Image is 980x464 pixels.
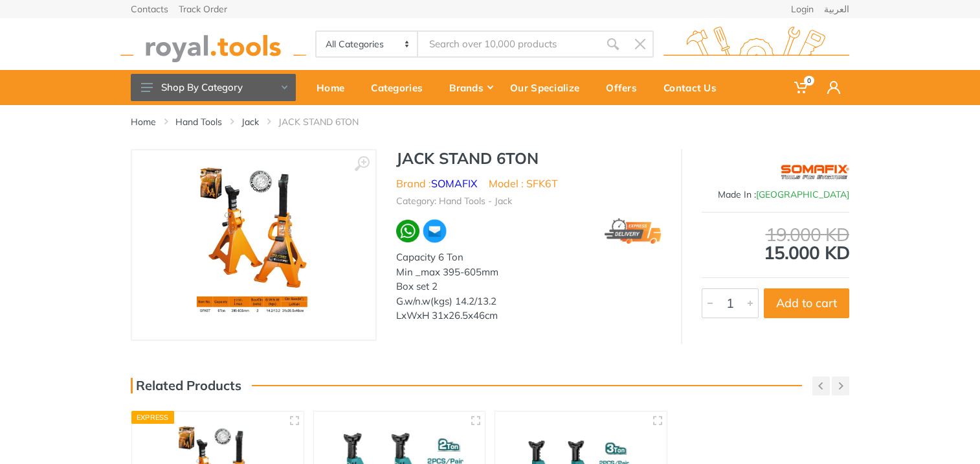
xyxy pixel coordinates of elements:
[317,32,418,56] select: Category
[175,115,222,128] a: Hand Tools
[131,74,296,101] button: Shop By Category
[654,70,734,105] a: Contact Us
[278,115,378,128] li: JACK STAND 6TON
[362,70,440,105] a: Categories
[131,5,168,14] a: Contacts
[396,149,662,168] h1: JACK STAND 6TON
[489,176,558,191] li: Model : SFK6T
[362,74,440,101] div: Categories
[702,226,849,244] div: 19.000 KD
[756,189,849,200] span: [GEOGRAPHIC_DATA]
[764,288,849,318] button: Add to cart
[396,176,477,191] li: Brand :
[663,27,849,62] img: royal.tools Logo
[804,76,814,86] span: 0
[241,115,259,128] a: Jack
[396,220,419,243] img: wa.webp
[179,5,227,14] a: Track Order
[501,70,597,105] a: Our Specialize
[307,74,362,101] div: Home
[131,115,849,128] nav: breadcrumb
[597,70,654,105] a: Offers
[418,30,599,58] input: Site search
[785,70,818,105] a: 0
[780,156,849,188] img: SOMAFIX
[131,378,241,393] h3: Related Products
[702,226,849,262] div: 15.000 KD
[131,411,174,424] div: Express
[605,218,662,244] img: express.png
[501,74,597,101] div: Our Specialize
[307,70,362,105] a: Home
[431,177,477,190] a: SOMAFIX
[120,27,306,62] img: royal.tools Logo
[791,5,814,14] a: Login
[396,250,662,323] div: Capacity 6 Ton Min _max 395-605mm Box set 2 G.w/n.w(kgs) 14.2/13.2 LxWxH 31x26.5x46cm
[597,74,654,101] div: Offers
[440,74,501,101] div: Brands
[422,218,447,244] img: ma.webp
[197,163,311,327] img: Royal Tools - JACK STAND 6TON
[396,194,512,208] li: Category: Hand Tools - Jack
[824,5,849,14] a: العربية
[702,188,849,202] div: Made In :
[131,115,156,128] a: Home
[654,74,734,101] div: Contact Us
